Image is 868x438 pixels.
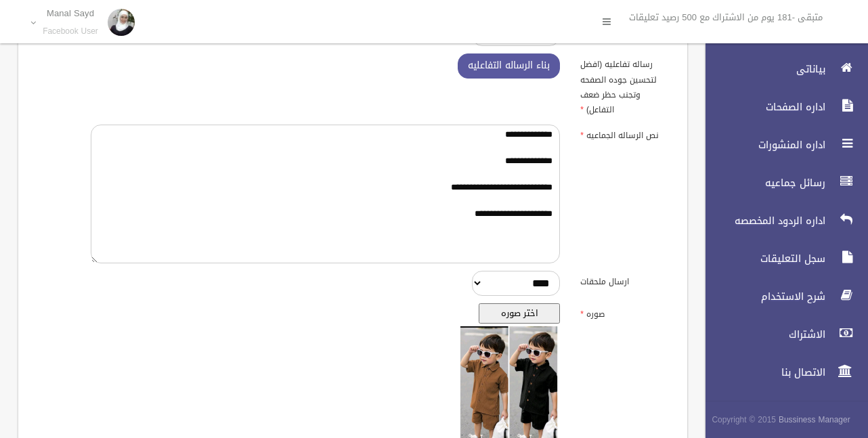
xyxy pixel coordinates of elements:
a: اداره الردود المخصصه [694,206,868,236]
span: بياناتى [694,62,829,76]
span: الاشتراك [694,328,829,341]
span: سجل التعليقات [694,252,829,265]
p: Manal Sayd [43,8,98,18]
button: اختر صوره [479,303,560,324]
a: شرح الاستخدام [694,282,868,311]
span: اداره الصفحات [694,100,829,114]
span: اداره المنشورات [694,138,829,152]
span: Copyright © 2015 [712,412,776,427]
a: رسائل جماعيه [694,168,868,198]
span: الاتصال بنا [694,366,829,379]
strong: Bussiness Manager [779,412,850,427]
label: رساله تفاعليه (افضل لتحسين جوده الصفحه وتجنب حظر ضعف التفاعل) [570,53,679,117]
a: بياناتى [694,54,868,84]
span: رسائل جماعيه [694,176,829,190]
a: الاشتراك [694,320,868,349]
label: نص الرساله الجماعيه [570,125,679,144]
label: صوره [570,303,679,322]
a: الاتصال بنا [694,357,868,387]
a: اداره المنشورات [694,130,868,160]
small: Facebook User [43,26,98,37]
span: شرح الاستخدام [694,290,829,303]
a: اداره الصفحات [694,92,868,122]
label: ارسال ملحقات [570,271,679,290]
button: بناء الرساله التفاعليه [458,53,560,79]
a: سجل التعليقات [694,244,868,273]
span: اداره الردود المخصصه [694,214,829,227]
